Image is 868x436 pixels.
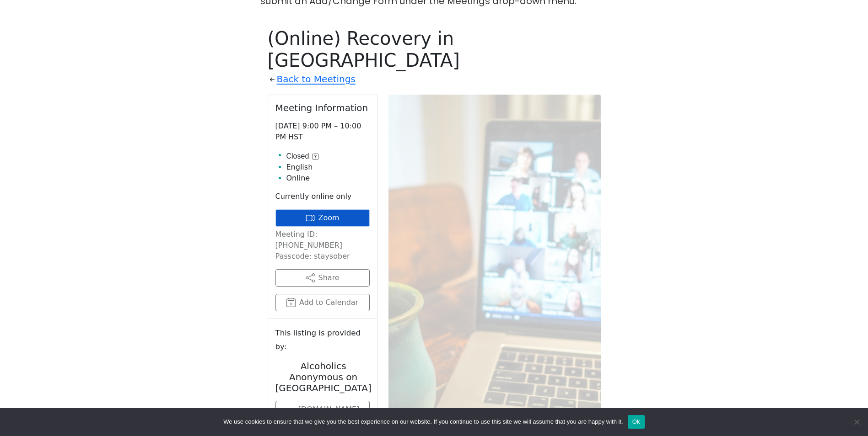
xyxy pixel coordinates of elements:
button: Ok [628,415,645,429]
h2: Alcoholics Anonymous on [GEOGRAPHIC_DATA] [275,361,372,393]
p: Currently online only [275,191,370,202]
a: Zoom [275,209,370,227]
h1: (Online) Recovery in [GEOGRAPHIC_DATA] [268,27,601,71]
span: No [852,417,861,426]
span: Closed [286,151,309,162]
p: [DATE] 9:00 PM – 10:00 PM HST [275,121,370,143]
li: English [286,162,370,173]
a: [DOMAIN_NAME] [275,401,370,418]
button: Share [275,269,370,287]
h2: Meeting Information [275,102,370,113]
button: Add to Calendar [275,294,370,311]
button: Closed [286,151,319,162]
span: We use cookies to ensure that we give you the best experience on our website. If you continue to ... [223,417,623,426]
li: Online [286,173,370,184]
small: This listing is provided by: [275,326,370,353]
a: Back to Meetings [277,71,356,87]
p: Meeting ID: [PHONE_NUMBER] Passcode: staysober [275,229,370,262]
